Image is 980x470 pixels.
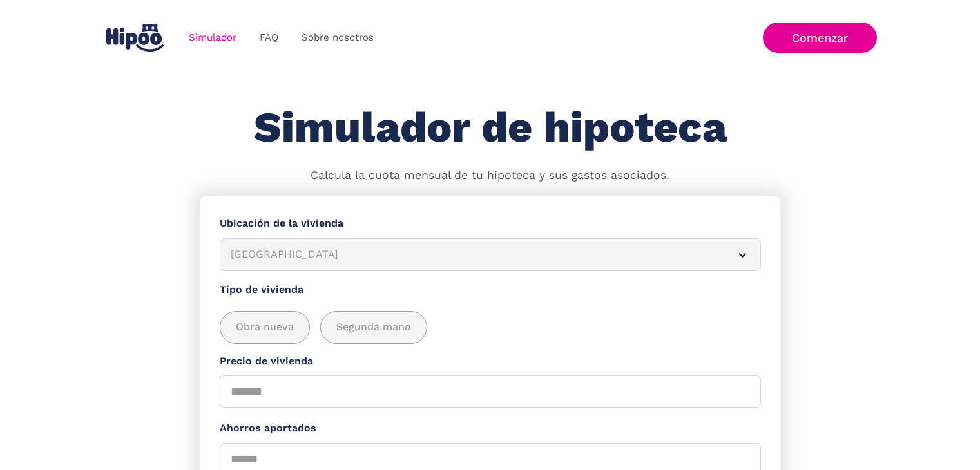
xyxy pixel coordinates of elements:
article: [GEOGRAPHIC_DATA] [220,238,761,271]
a: Comenzar [763,23,877,53]
div: [GEOGRAPHIC_DATA] [231,247,719,263]
a: FAQ [248,25,290,50]
a: Sobre nosotros [290,25,385,50]
label: Precio de vivienda [220,353,761,370]
p: Calcula la cuota mensual de tu hipoteca y sus gastos asociados. [311,167,669,184]
label: Tipo de vivienda [220,282,761,298]
label: Ubicación de la vivienda [220,216,761,232]
a: Simulador [177,25,248,50]
a: home [104,19,167,57]
h1: Simulador de hipoteca [254,104,727,151]
div: add_description_here [220,311,761,344]
span: Obra nueva [236,319,294,335]
label: Ahorros aportados [220,420,761,437]
span: Segunda mano [336,319,411,335]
